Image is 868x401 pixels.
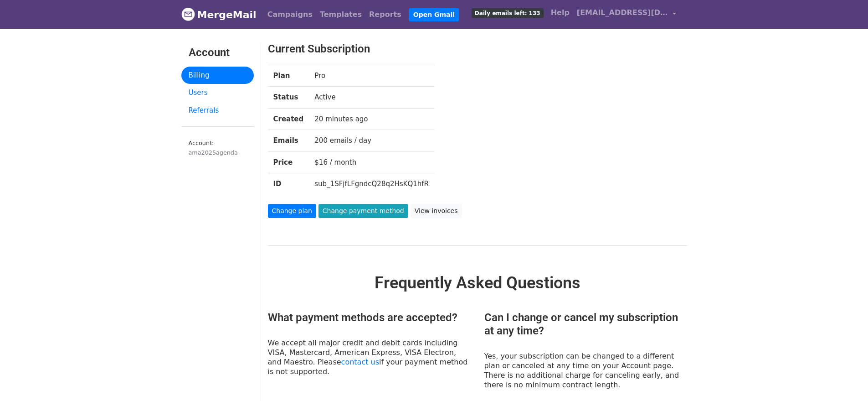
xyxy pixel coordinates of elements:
[268,151,309,173] th: Price
[268,87,309,109] th: Status
[309,87,434,109] td: Active
[472,8,544,18] span: Daily emails left: 133
[409,8,459,21] a: Open Gmail
[341,358,379,366] a: contact us
[181,67,254,84] a: Billing
[189,148,247,157] div: ama2025agenda
[181,5,257,24] a: MergeMail
[309,173,434,195] td: sub_1SFjfLFgndcQ28q2HsKQ1hfR
[268,311,471,324] h3: What payment methods are accepted?
[365,5,405,24] a: Reports
[316,5,365,24] a: Templates
[189,140,247,157] small: Account:
[309,65,434,87] td: Pro
[309,108,434,130] td: 20 minutes ago
[318,204,408,218] a: Change payment method
[468,4,547,22] a: Daily emails left: 133
[268,338,471,376] p: We accept all major credit and debit cards including VISA, Mastercard, American Express, VISA Ele...
[309,130,434,152] td: 200 emails / day
[268,42,651,56] h3: Current Subscription
[484,311,687,338] h3: Can I change or cancel my subscription at any time?
[268,130,309,152] th: Emails
[264,5,316,24] a: Campaigns
[309,151,434,173] td: $16 / month
[411,204,462,218] a: View invoices
[181,84,254,102] a: Users
[268,273,687,293] h2: Frequently Asked Questions
[573,4,680,25] a: [EMAIL_ADDRESS][DOMAIN_NAME]
[268,173,309,195] th: ID
[268,65,309,87] th: Plan
[484,351,687,390] p: Yes, your subscription can be changed to a different plan or canceled at any time on your Account...
[181,7,195,21] img: MergeMail logo
[181,102,254,120] a: Referrals
[547,4,573,22] a: Help
[189,46,247,59] h3: Account
[577,7,668,18] span: [EMAIL_ADDRESS][DOMAIN_NAME]
[268,204,316,218] a: Change plan
[268,108,309,130] th: Created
